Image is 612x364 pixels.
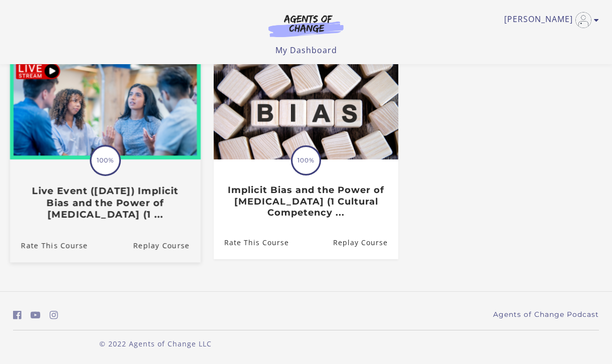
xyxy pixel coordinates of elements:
[224,185,387,219] h3: Implicit Bias and the Power of [MEDICAL_DATA] (1 Cultural Competency ...
[493,309,599,320] a: Agents of Change Podcast
[13,338,298,349] p: © 2022 Agents of Change LLC
[31,310,41,320] i: https://www.youtube.com/c/AgentsofChangeTestPrepbyMeaganMitchell (Open in a new window)
[504,12,594,28] a: Toggle menu
[13,310,22,320] i: https://www.facebook.com/groups/aswbtestprep (Open in a new window)
[275,45,337,56] a: My Dashboard
[50,310,58,320] i: https://www.instagram.com/agentsofchangeprep/ (Open in a new window)
[333,227,398,259] a: Implicit Bias and the Power of Peer Support (1 Cultural Competency ...: Resume Course
[31,308,41,322] a: https://www.youtube.com/c/AgentsofChangeTestPrepbyMeaganMitchell (Open in a new window)
[50,308,58,322] a: https://www.instagram.com/agentsofchangeprep/ (Open in a new window)
[10,229,88,262] a: Live Event (8/1/25) Implicit Bias and the Power of Peer Support (1 ...: Rate This Course
[91,146,119,174] span: 100%
[133,229,201,262] a: Live Event (8/1/25) Implicit Bias and the Power of Peer Support (1 ...: Resume Course
[21,186,190,221] h3: Live Event ([DATE]) Implicit Bias and the Power of [MEDICAL_DATA] (1 ...
[292,147,320,174] span: 100%
[258,14,354,37] img: Agents of Change Logo
[214,227,289,259] a: Implicit Bias and the Power of Peer Support (1 Cultural Competency ...: Rate This Course
[13,308,22,322] a: https://www.facebook.com/groups/aswbtestprep (Open in a new window)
